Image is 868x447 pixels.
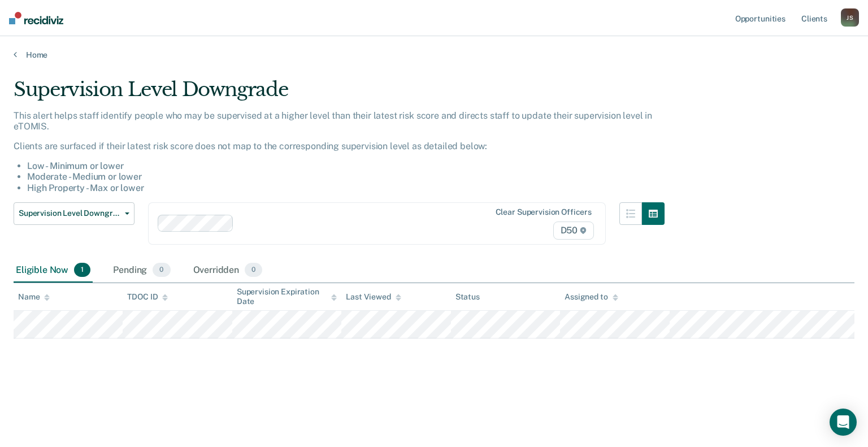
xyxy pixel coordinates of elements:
div: Overridden0 [191,258,265,283]
div: Name [18,292,50,302]
p: Clients are surfaced if their latest risk score does not map to the corresponding supervision lev... [14,141,665,151]
li: High Property - Max or lower [27,183,665,193]
button: Supervision Level Downgrade [14,202,134,225]
div: Open Intercom Messenger [830,409,857,436]
img: Recidiviz [9,12,63,24]
div: Supervision Expiration Date [237,287,337,306]
div: Status [455,292,480,302]
div: Eligible Now1 [14,258,93,283]
button: JS [841,8,859,27]
span: 1 [74,263,90,277]
span: Supervision Level Downgrade [19,209,120,218]
a: Home [14,50,854,60]
span: 0 [245,263,262,277]
div: J S [841,8,859,27]
p: This alert helps staff identify people who may be supervised at a higher level than their latest ... [14,110,665,132]
li: Moderate - Medium or lower [27,171,665,182]
span: 0 [153,263,170,277]
div: Assigned to [565,292,618,302]
div: Last Viewed [346,292,401,302]
span: D50 [553,222,594,240]
div: Supervision Level Downgrade [14,78,665,110]
div: TDOC ID [127,292,168,302]
li: Low - Minimum or lower [27,160,665,171]
div: Pending0 [111,258,172,283]
div: Clear supervision officers [496,207,592,217]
